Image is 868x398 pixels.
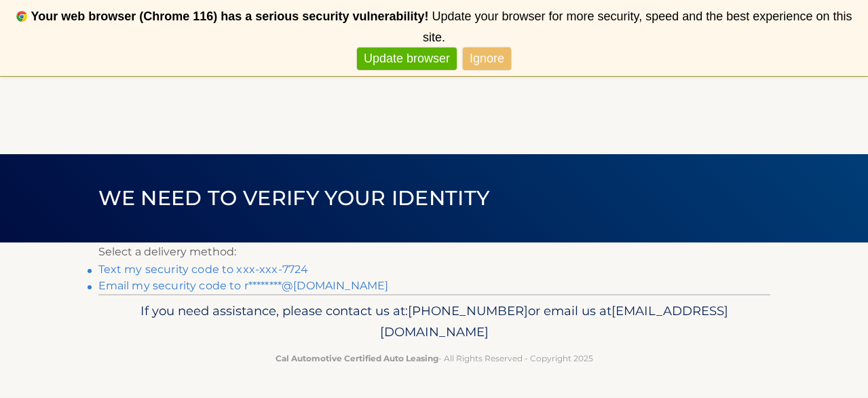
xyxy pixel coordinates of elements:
[98,185,490,211] span: We need to verify your identity
[98,242,770,261] p: Select a delivery method:
[31,10,429,23] b: Your web browser (Chrome 116) has a serious security vulnerability!
[408,303,528,319] span: [PHONE_NUMBER]
[98,279,389,292] a: Email my security code to r********@[DOMAIN_NAME]
[423,10,852,44] span: Update your browser for more security, speed and the best experience on this site.
[107,351,761,365] p: - All Rights Reserved - Copyright 2025
[107,300,761,344] p: If you need assistance, please contact us at: or email us at
[98,263,309,276] a: Text my security code to xxx-xxx-7724
[276,353,438,363] strong: Cal Automotive Certified Auto Leasing
[463,48,511,70] a: Ignore
[357,48,457,70] a: Update browser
